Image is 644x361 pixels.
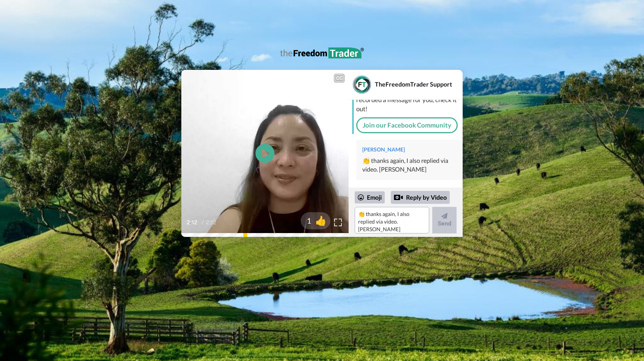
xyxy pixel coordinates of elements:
div: CC [335,74,344,82]
a: Join our Facebook Community [356,117,458,133]
div: TheFreedomTrader Support [375,80,462,88]
img: logo [280,47,364,58]
img: Profile Image [353,76,371,94]
div: Reply by Video [391,191,450,204]
div: Emoji [355,191,385,203]
div: 👏 thanks again, I also replied via video. [PERSON_NAME] [362,156,457,174]
span: 👍 [311,214,330,227]
span: 2:12 [206,218,219,227]
div: [PERSON_NAME] [362,146,457,153]
button: Send [432,207,457,233]
span: 1 [301,215,311,226]
button: 1👍 [301,212,330,229]
span: / [201,218,204,227]
div: Reply by Video [394,193,403,202]
span: 2:12 [187,218,200,227]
